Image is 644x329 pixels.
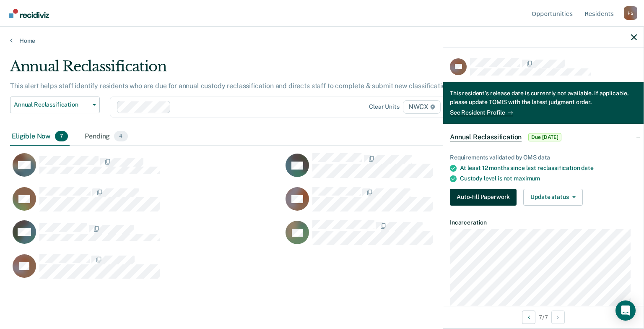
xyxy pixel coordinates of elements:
[10,128,70,146] div: Eligible Now
[581,164,593,171] span: date
[450,189,520,206] a: Navigate to form link
[528,133,561,141] span: Due [DATE]
[10,58,493,82] div: Annual Reclassification
[10,153,283,186] div: CaseloadOpportunityCell-00411910
[403,100,441,114] span: NWCX
[450,189,517,206] button: Auto-fill Paperwork
[369,103,400,110] div: Clear units
[450,219,637,226] dt: Incarceration
[450,154,637,161] div: Requirements validated by OMS data
[450,133,522,141] span: Annual Reclassification
[443,306,644,328] div: 7 / 7
[10,186,283,220] div: CaseloadOpportunityCell-00530158
[615,300,636,321] div: Open Intercom Messenger
[624,6,637,20] button: Profile dropdown button
[10,253,283,287] div: CaseloadOpportunityCell-00101310
[283,153,556,186] div: CaseloadOpportunityCell-00445204
[523,189,582,206] button: Update status
[10,37,634,44] a: Home
[83,128,129,146] div: Pending
[114,131,127,142] span: 4
[14,101,89,108] span: Annual Reclassification
[443,124,644,151] div: Annual ReclassificationDue [DATE]
[10,82,486,90] p: This alert helps staff identify residents who are due for annual custody reclassification and dir...
[9,9,49,18] img: Recidiviz
[283,186,556,220] div: CaseloadOpportunityCell-00490367
[522,311,535,324] button: Previous Opportunity
[283,220,556,253] div: CaseloadOpportunityCell-00615249
[624,6,637,20] div: P S
[55,131,68,142] span: 7
[460,175,637,182] div: Custody level is not
[460,164,637,172] div: At least 12 months since last reclassification
[450,109,513,116] a: See Resident Profile
[10,220,283,253] div: CaseloadOpportunityCell-00619441
[551,311,565,324] button: Next Opportunity
[514,175,540,182] span: maximum
[450,89,637,108] div: This resident's release date is currently not available. If applicable, please update TOMIS with ...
